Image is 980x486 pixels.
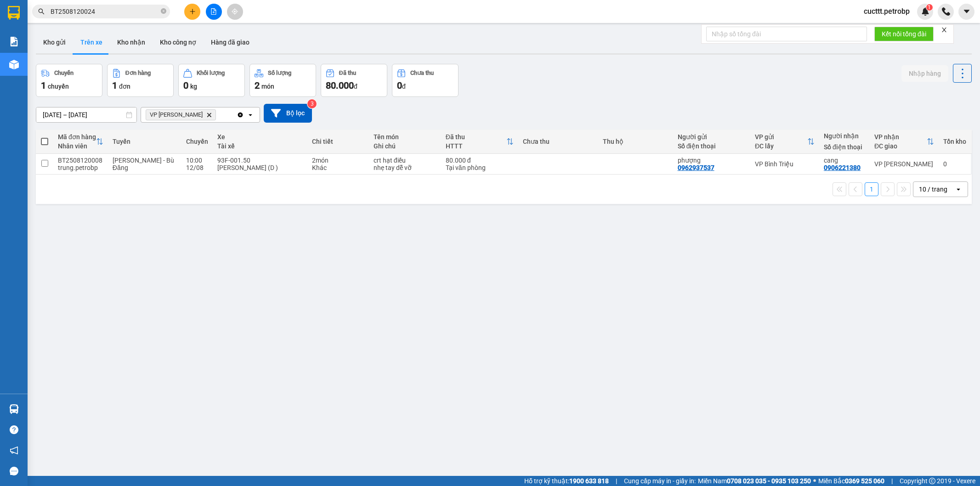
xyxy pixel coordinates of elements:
strong: 0708 023 035 - 0935 103 250 [727,477,811,485]
div: 0 [943,160,966,168]
span: 1 [928,4,931,11]
span: Kết nối tổng đài [882,29,926,39]
div: crt hạt điều [374,157,436,164]
button: Chuyến1chuyến [36,64,102,97]
button: file-add [206,4,222,20]
div: Số điện thoại [824,143,865,151]
span: plus [189,8,196,15]
button: Kết nối tổng đài [874,27,934,41]
button: Khối lượng0kg [178,64,245,97]
input: Nhập số tổng đài [706,27,867,41]
div: trung.petrobp [58,164,103,171]
svg: Delete [206,112,212,118]
div: VP nhận [874,133,927,141]
svg: open [955,186,962,193]
div: Tên món [374,133,436,141]
img: warehouse-icon [9,60,19,69]
div: Số điện thoại [678,142,746,150]
button: Đã thu80.000đ [321,64,387,97]
div: 2 món [312,157,364,164]
th: Toggle SortBy [441,130,518,154]
span: đ [354,83,357,90]
span: kg [190,83,197,90]
div: 93F-001.50 [217,157,303,164]
img: phone-icon [942,7,950,16]
div: VP gửi [755,133,807,141]
span: | [891,476,893,486]
svg: open [247,111,254,119]
div: Đã thu [339,70,356,76]
span: close-circle [161,8,166,14]
sup: 3 [307,99,317,108]
div: Mã đơn hàng [58,133,96,141]
div: Xe [217,133,303,141]
div: Đã thu [446,133,506,141]
span: copyright [929,478,935,484]
div: ĐC lấy [755,142,807,150]
div: Số lượng [268,70,291,76]
span: close-circle [161,7,166,16]
div: BT2508120008 [58,157,103,164]
div: Chưa thu [410,70,434,76]
th: Toggle SortBy [53,130,108,154]
div: Chi tiết [312,138,364,145]
div: Khối lượng [197,70,225,76]
strong: 0369 525 060 [845,477,884,485]
span: đ [402,83,406,90]
span: question-circle [10,425,18,434]
div: Ghi chú [374,142,436,150]
div: 80.000 đ [446,157,514,164]
div: VP Bình Triệu [755,160,815,168]
span: chuyến [48,83,69,90]
div: [PERSON_NAME] (D ) [217,164,303,171]
button: Kho công nợ [153,31,204,53]
strong: 1900 633 818 [569,477,609,485]
span: aim [232,8,238,15]
div: Tài xế [217,142,303,150]
img: logo-vxr [8,6,20,20]
span: Cung cấp máy in - giấy in: [624,476,696,486]
div: VP [PERSON_NAME] [874,160,934,168]
span: notification [10,446,18,455]
button: Hàng đã giao [204,31,257,53]
button: Bộ lọc [264,104,312,123]
button: Chưa thu0đ [392,64,459,97]
div: ĐC giao [874,142,927,150]
input: Selected VP Đức Liễu. [218,110,219,119]
div: HTTT [446,142,506,150]
button: caret-down [958,4,974,20]
svg: Clear all [237,111,244,119]
th: Toggle SortBy [750,130,819,154]
th: Toggle SortBy [870,130,939,154]
input: Tìm tên, số ĐT hoặc mã đơn [51,6,159,17]
button: 1 [865,182,878,196]
span: cucttt.petrobp [856,6,917,17]
div: 12/08 [186,164,208,171]
div: 10:00 [186,157,208,164]
div: Đơn hàng [125,70,151,76]
div: Khác [312,164,364,171]
div: cang [824,157,865,164]
span: 2 [255,80,260,91]
span: VP Đức Liễu [150,111,203,119]
div: nhẹ tay dễ vỡ [374,164,436,171]
button: Nhập hàng [901,65,948,82]
span: file-add [210,8,217,15]
span: đơn [119,83,130,90]
span: caret-down [963,7,971,16]
div: Tồn kho [943,138,966,145]
div: 10 / trang [919,185,947,194]
span: ⚪️ [813,479,816,483]
input: Select a date range. [36,107,136,122]
span: VP Đức Liễu, close by backspace [146,109,216,120]
button: Số lượng2món [249,64,316,97]
button: Kho gửi [36,31,73,53]
span: 1 [41,80,46,91]
span: close [941,27,947,33]
div: 0906221380 [824,164,861,171]
span: [PERSON_NAME] - Bù Đăng [113,157,174,171]
span: 80.000 [326,80,354,91]
img: warehouse-icon [9,404,19,414]
img: icon-new-feature [921,7,929,16]
div: Người gửi [678,133,746,141]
